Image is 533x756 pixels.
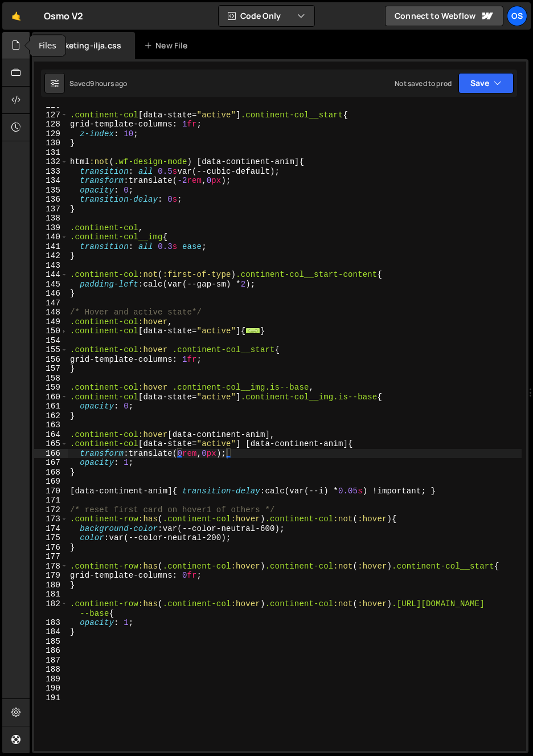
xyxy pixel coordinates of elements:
[34,167,68,177] div: 133
[144,40,192,51] div: New File
[34,148,68,158] div: 131
[34,336,68,346] div: 154
[34,383,68,393] div: 159
[34,299,68,308] div: 147
[34,308,68,317] div: 148
[34,656,68,665] div: 187
[34,345,68,355] div: 155
[34,693,68,703] div: 191
[34,205,68,214] div: 137
[34,430,68,440] div: 164
[34,374,68,383] div: 158
[34,242,68,252] div: 141
[34,317,68,327] div: 149
[34,590,68,599] div: 181
[34,514,68,524] div: 173
[34,618,68,628] div: 183
[395,79,452,88] div: Not saved to prod
[34,280,68,289] div: 145
[34,524,68,534] div: 174
[34,487,68,496] div: 170
[34,232,68,242] div: 140
[34,186,68,195] div: 135
[34,496,68,505] div: 171
[34,195,68,205] div: 136
[34,214,68,223] div: 138
[507,6,527,26] a: Os
[34,111,68,120] div: 127
[34,637,68,647] div: 185
[34,571,68,581] div: 179
[34,477,68,487] div: 169
[34,449,68,459] div: 166
[30,35,65,56] div: Files
[219,6,314,26] button: Code Only
[34,665,68,675] div: 188
[34,393,68,402] div: 160
[34,646,68,656] div: 186
[34,458,68,468] div: 167
[34,533,68,543] div: 175
[50,40,121,51] div: marketing-ilja.css
[34,402,68,411] div: 161
[34,411,68,421] div: 162
[34,599,68,618] div: 182
[34,420,68,430] div: 163
[34,581,68,590] div: 180
[34,505,68,515] div: 172
[34,326,68,336] div: 150
[458,73,514,93] button: Save
[34,552,68,562] div: 177
[34,562,68,571] div: 178
[34,261,68,271] div: 143
[34,684,68,693] div: 190
[34,120,68,129] div: 128
[34,627,68,637] div: 184
[34,223,68,233] div: 139
[34,675,68,684] div: 189
[90,79,128,88] div: 9 hours ago
[34,129,68,139] div: 129
[34,355,68,365] div: 156
[34,270,68,280] div: 144
[69,79,128,88] div: Saved
[385,6,503,26] a: Connect to Webflow
[34,439,68,449] div: 165
[34,468,68,477] div: 168
[34,157,68,167] div: 132
[44,9,83,23] div: Osmo V2
[245,328,260,334] span: ...
[34,138,68,148] div: 130
[34,289,68,299] div: 146
[34,176,68,186] div: 134
[2,2,30,30] a: 🤙
[34,364,68,374] div: 157
[34,251,68,261] div: 142
[34,543,68,553] div: 176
